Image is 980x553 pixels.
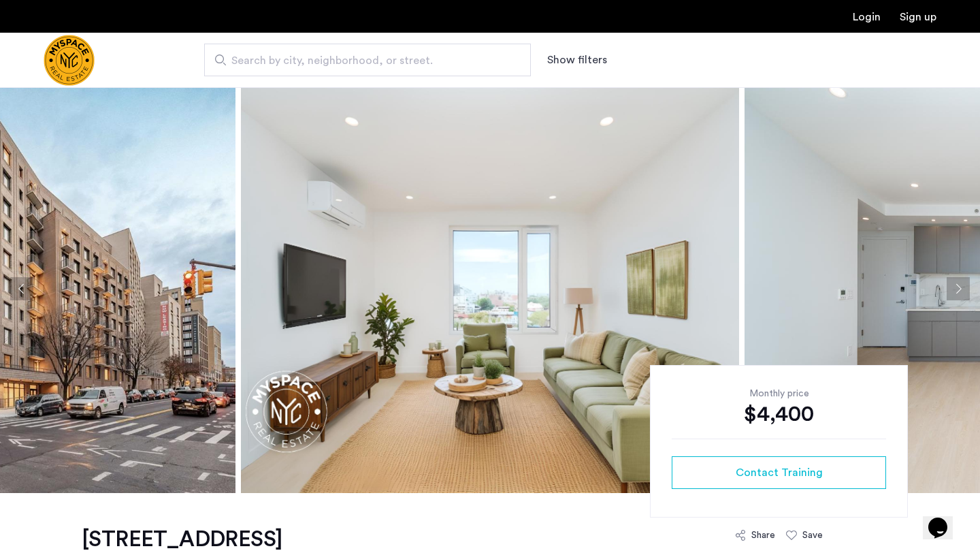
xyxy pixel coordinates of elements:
[241,84,739,493] img: apartment
[547,52,607,68] button: Show or hide filters
[853,12,881,22] a: Login
[923,499,966,539] iframe: chat widget
[802,528,823,542] div: Save
[947,277,970,300] button: Next apartment
[44,35,95,86] img: logo
[10,277,33,300] button: Previous apartment
[204,44,531,76] input: Apartment Search
[44,35,95,86] a: Cazamio Logo
[751,528,775,542] div: Share
[736,464,823,481] span: Contact Training
[900,12,936,22] a: Registration
[672,400,886,428] div: $4,400
[82,526,342,553] h1: [STREET_ADDRESS]
[231,52,493,69] span: Search by city, neighborhood, or street.
[672,387,886,400] div: Monthly price
[672,456,886,489] button: button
